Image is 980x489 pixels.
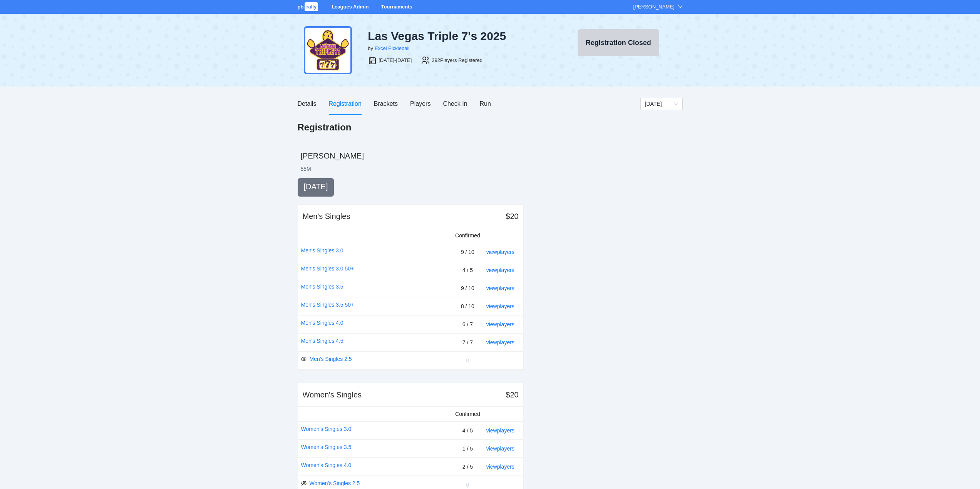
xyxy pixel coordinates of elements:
[310,355,352,363] a: Men's Singles 2.5
[305,2,318,11] span: rally
[486,249,514,255] a: view players
[486,303,514,309] a: view players
[486,446,514,452] a: view players
[452,315,483,333] td: 6 / 7
[301,443,352,451] a: Women's Singles 3.5
[374,99,398,108] div: Brackets
[578,29,659,56] button: Registration Closed
[298,4,304,10] span: pb
[410,99,431,108] div: Players
[301,337,343,345] a: Men's Singles 4.5
[432,57,482,64] div: 292 Players Registered
[466,357,469,364] span: 0
[452,407,483,422] td: Confirmed
[381,4,412,10] a: Tournaments
[303,211,350,222] div: Men's Singles
[301,165,311,173] li: 55 M
[452,457,483,476] td: 2 / 5
[480,99,491,108] div: Run
[633,3,675,11] div: [PERSON_NAME]
[452,439,483,457] td: 1 / 5
[452,297,483,315] td: 8 / 10
[310,479,360,487] a: Women's Singles 2.5
[301,264,354,273] a: Men's Singles 3.0 50+
[298,121,352,134] h1: Registration
[452,279,483,297] td: 9 / 10
[301,425,352,433] a: Women's Singles 3.0
[486,285,514,291] a: view players
[466,482,469,488] span: 0
[452,333,483,351] td: 7 / 7
[375,45,409,51] a: Excel Pickleball
[301,319,343,327] a: Men's Singles 4.0
[486,427,514,434] a: view players
[443,99,467,108] div: Check In
[486,464,514,470] a: view players
[368,29,548,43] div: Las Vegas Triple 7's 2025
[645,98,678,110] span: Friday
[368,45,373,52] div: by
[303,389,362,400] div: Women's Singles
[301,481,307,486] span: eye-invisible
[452,421,483,439] td: 4 / 5
[452,243,483,261] td: 9 / 10
[301,150,683,161] h2: [PERSON_NAME]
[301,282,343,291] a: Men's Singles 3.5
[452,228,483,243] td: Confirmed
[298,99,317,108] div: Details
[506,211,518,222] div: $20
[301,300,354,309] a: Men's Singles 3.5 50+
[678,4,683,9] span: down
[328,99,361,108] div: Registration
[332,4,369,10] a: Leagues Admin
[301,246,343,255] a: Men's Singles 3.0
[298,4,320,10] a: pbrally
[486,267,514,273] a: view players
[301,461,352,469] a: Women's Singles 4.0
[486,339,514,345] a: view players
[452,261,483,279] td: 4 / 5
[379,57,412,64] div: [DATE]-[DATE]
[486,321,514,327] a: view players
[304,182,328,191] span: [DATE]
[301,356,307,362] span: eye-invisible
[506,389,518,400] div: $20
[304,26,352,74] img: tiple-sevens-24.png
